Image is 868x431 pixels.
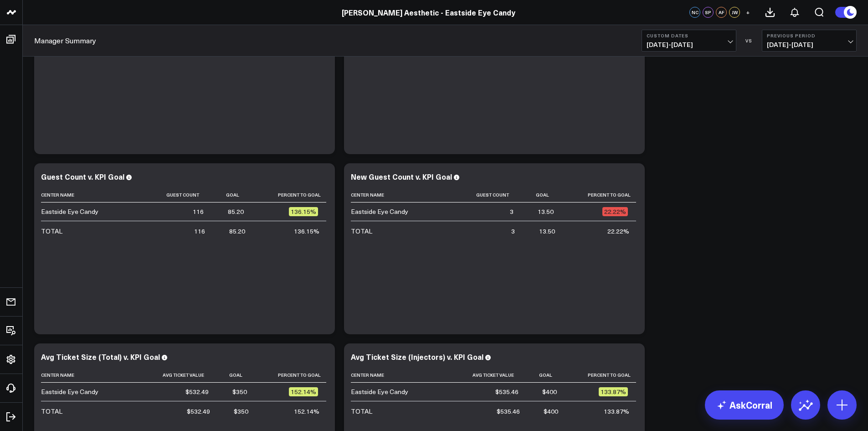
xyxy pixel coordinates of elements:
button: Previous Period[DATE]-[DATE] [762,30,857,52]
th: Avg Ticket Value [138,368,217,383]
div: 136.15% [289,207,318,216]
th: Goal [527,368,565,383]
div: $350 [234,407,248,416]
div: SP [703,7,714,18]
th: Percent To Goal [562,187,636,203]
div: $535.46 [495,387,519,396]
th: Avg Ticket Value [447,368,527,383]
div: 22.22% [602,207,628,216]
div: TOTAL [41,227,62,236]
b: Previous Period [767,33,852,38]
div: 116 [194,227,205,236]
div: Guest Count v. KPI Goal [41,171,124,182]
div: VS [741,38,757,43]
a: [PERSON_NAME] Aesthetic - Eastside Eye Candy [342,7,515,17]
div: 3 [511,227,515,236]
div: 152.14% [294,407,319,416]
div: $532.49 [185,387,209,396]
th: Guest Count [142,187,212,203]
th: Percent To Goal [565,368,636,383]
div: 136.15% [294,227,319,236]
div: New Guest Count v. KPI Goal [351,171,452,182]
div: 85.20 [228,207,244,216]
div: Eastside Eye Candy [41,207,98,216]
div: TOTAL [351,407,372,416]
div: TOTAL [351,227,372,236]
button: + [742,7,753,18]
span: + [746,9,750,16]
th: Percent To Goal [252,187,326,203]
th: Center Name [351,187,452,203]
div: Avg Ticket Size (Total) v. KPI Goal [41,352,160,362]
th: Center Name [351,368,447,383]
div: Eastside Eye Candy [351,387,408,396]
div: $532.49 [187,407,210,416]
span: [DATE] - [DATE] [767,41,852,48]
b: Custom Dates [647,33,731,38]
div: 13.50 [539,227,555,236]
th: Center Name [41,187,142,203]
span: [DATE] - [DATE] [647,41,731,48]
div: $350 [232,387,247,396]
div: 13.50 [538,207,554,216]
div: 133.87% [599,387,628,396]
div: Eastside Eye Candy [41,387,98,396]
th: Goal [217,368,255,383]
div: TOTAL [41,407,62,416]
th: Goal [212,187,252,203]
th: Goal [522,187,562,203]
a: AskCorral [705,390,784,420]
div: Eastside Eye Candy [351,207,408,216]
div: 116 [193,207,204,216]
div: 3 [510,207,514,216]
div: NC [689,7,700,18]
div: 152.14% [289,387,318,396]
div: $535.46 [497,407,520,416]
div: $400 [544,407,558,416]
div: AF [716,7,727,18]
a: Manager Summary [34,36,96,46]
div: 85.20 [229,227,245,236]
button: Custom Dates[DATE]-[DATE] [642,30,736,52]
div: 133.87% [604,407,629,416]
th: Center Name [41,368,138,383]
th: Percent To Goal [255,368,326,383]
div: Avg Ticket Size (Injectors) v. KPI Goal [351,352,483,362]
th: Guest Count [452,187,522,203]
div: 22.22% [607,227,629,236]
div: JW [729,7,740,18]
div: $400 [542,387,557,396]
